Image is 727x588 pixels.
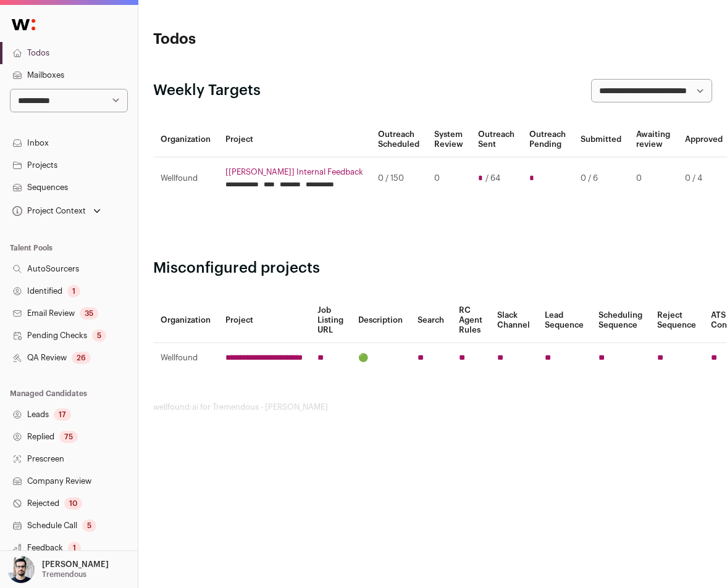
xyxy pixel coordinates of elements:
h2: Weekly Targets [153,81,261,101]
div: 26 [72,352,91,364]
p: Tremendous [42,569,86,579]
th: Project [218,298,310,343]
td: 0 [629,157,678,200]
th: Organization [153,298,218,343]
td: Wellfound [153,157,218,200]
p: [PERSON_NAME] [42,560,109,569]
th: Outreach Pending [522,122,573,157]
span: / 64 [485,173,500,183]
td: 🟢 [351,343,410,373]
th: Lead Sequence [537,298,591,343]
th: System Review [427,122,471,157]
button: Open dropdown [10,202,103,220]
th: Reject Sequence [650,298,704,343]
th: Organization [153,122,218,157]
th: Slack Channel [490,298,537,343]
th: Project [218,122,371,157]
td: 0 [427,157,471,200]
div: 75 [59,431,78,443]
div: 17 [54,408,71,421]
img: Wellfound [5,12,42,37]
th: Search [410,298,452,343]
div: 35 [80,307,98,320]
h1: Todos [153,30,340,49]
th: Scheduling Sequence [591,298,650,343]
th: Submitted [573,122,629,157]
th: Awaiting review [629,122,678,157]
th: Outreach Sent [471,122,522,157]
th: RC Agent Rules [452,298,490,343]
h2: Misconfigured projects [153,259,712,278]
div: 10 [64,497,82,510]
th: Outreach Scheduled [371,122,427,157]
td: 0 / 6 [573,157,629,200]
th: Description [351,298,410,343]
div: Project Context [10,206,86,216]
div: 5 [82,520,96,532]
button: Open dropdown [5,556,111,583]
div: 1 [68,542,81,554]
div: 5 [92,329,106,342]
img: 10051957-medium_jpg [7,556,35,583]
th: Job Listing URL [310,298,351,343]
td: 0 / 150 [371,157,427,200]
td: Wellfound [153,343,218,373]
a: [[PERSON_NAME]] Internal Feedback [225,167,363,177]
footer: wellfound:ai for Tremendous - [PERSON_NAME] [153,402,712,412]
div: 1 [67,285,80,297]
